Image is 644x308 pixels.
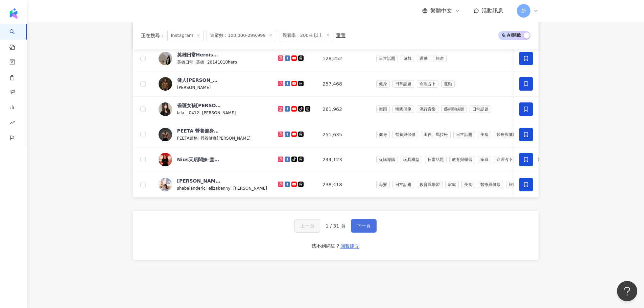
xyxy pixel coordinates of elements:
[177,156,221,163] div: Nius天后闆妹-童裝、女裝、美妝保養保養
[478,131,491,138] span: 美食
[159,102,267,116] a: KOL Avatar雀斑女孩[PERSON_NAME]lala._.0412|[PERSON_NAME]
[159,178,172,191] img: KOL Avatar
[231,185,234,191] span: |
[312,243,340,250] div: 找不到網紅？
[233,186,267,191] span: [PERSON_NAME]
[204,59,207,65] span: |
[336,33,345,38] div: 重置
[317,97,371,122] td: 261,962
[494,156,516,163] span: 命理占卜
[482,7,503,14] span: 活動訊息
[8,8,19,19] img: logo icon
[196,60,204,65] span: 英雄
[279,30,333,41] span: 觀看率：200% 以上
[392,105,414,113] span: 韓國偶像
[392,80,414,88] span: 日常話題
[159,77,172,91] img: KOL Avatar
[317,71,371,97] td: 257,468
[521,7,526,15] span: 新
[401,156,422,163] span: 玩具模型
[417,55,430,62] span: 運動
[206,185,209,191] span: |
[159,153,267,166] a: KOL AvatarNius天后闆妹-童裝、女裝、美妝保養保養
[159,102,172,116] img: KOL Avatar
[294,219,320,233] button: 上一頁
[198,135,201,141] span: |
[209,186,231,191] span: elizabenny
[376,105,390,113] span: 舞蹈
[177,127,221,134] div: PEETA 營養健身葛格
[200,136,251,141] span: 營養健身[PERSON_NAME]
[193,59,196,65] span: |
[177,51,221,58] div: 英雄日常Heroisme
[199,110,202,115] span: |
[177,77,221,84] div: 健人[PERSON_NAME]
[417,105,438,113] span: 流行音樂
[376,156,398,163] span: 促購導購
[445,181,459,188] span: 家庭
[177,85,211,90] span: [PERSON_NAME]
[207,30,276,41] span: 追蹤數：100,000-299,999
[317,172,371,197] td: 238,418
[376,55,398,62] span: 日常話題
[340,243,359,249] span: 回報建立
[430,7,452,15] span: 繁體中文
[177,111,199,115] span: lala._.0412
[317,46,371,71] td: 128,252
[351,219,377,233] button: 下一頁
[449,156,475,163] span: 教育與學習
[177,60,193,65] span: 英雄日常
[326,223,345,229] span: 1 / 31 頁
[453,131,475,138] span: 日常話題
[425,156,447,163] span: 日常話題
[159,153,172,166] img: KOL Avatar
[207,60,237,65] span: 20141010hero
[376,80,390,88] span: 健身
[461,181,475,188] span: 美食
[478,156,491,163] span: 家庭
[421,131,451,138] span: 田徑、馬拉松
[159,127,267,142] a: KOL AvatarPEETA 營養健身葛格PEETA葛格|營養健身[PERSON_NAME]
[478,181,503,188] span: 醫療與健康
[392,181,414,188] span: 日常話題
[9,116,15,131] span: rise
[167,30,204,41] span: Instagram
[617,281,637,301] iframe: Help Scout Beacon - Open
[340,241,360,252] button: 回報建立
[357,223,371,229] span: 下一頁
[506,181,520,188] span: 旅遊
[159,77,267,91] a: KOL Avatar健人[PERSON_NAME][PERSON_NAME]
[177,136,198,141] span: PEETA葛格
[376,131,390,138] span: 健身
[159,51,267,66] a: KOL Avatar英雄日常Heroisme英雄日常|英雄|20141010hero
[9,24,23,51] a: search
[417,80,438,88] span: 命理占卜
[317,122,371,147] td: 251,635
[159,52,172,65] img: KOL Avatar
[433,55,447,62] span: 旅遊
[159,128,172,141] img: KOL Avatar
[441,80,455,88] span: 運動
[441,105,467,113] span: 藝術與娛樂
[177,177,221,184] div: [PERSON_NAME]
[392,131,418,138] span: 營養與保健
[470,105,491,113] span: 日常話題
[177,102,221,109] div: 雀斑女孩[PERSON_NAME]
[202,111,236,115] span: [PERSON_NAME]
[494,131,520,138] span: 醫療與健康
[177,186,206,191] span: shabaianderic
[417,181,443,188] span: 教育與學習
[401,55,414,62] span: 遊戲
[317,147,371,172] td: 244,123
[141,33,165,38] span: 正在搜尋 ：
[159,177,267,192] a: KOL Avatar[PERSON_NAME]shabaianderic|elizabenny|[PERSON_NAME]
[376,181,390,188] span: 母嬰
